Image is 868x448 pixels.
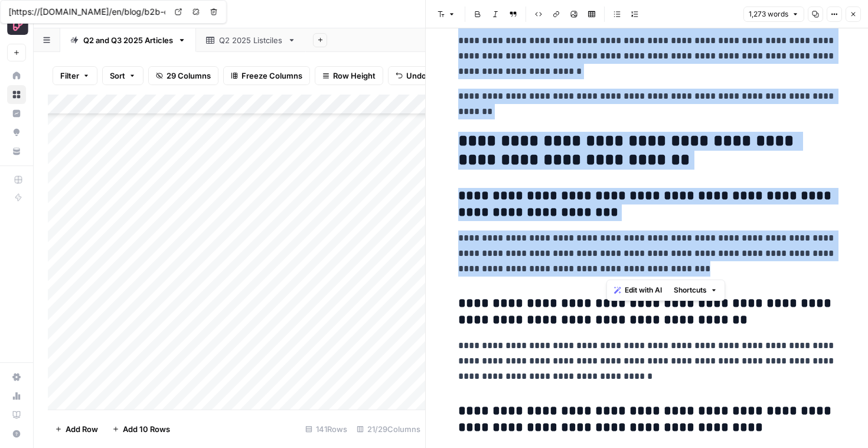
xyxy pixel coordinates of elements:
button: Row Height [315,66,383,85]
span: Freeze Columns [242,70,302,82]
span: Add 10 Rows [123,423,170,435]
button: Add Row [48,420,105,439]
button: Undo [388,66,434,85]
button: Freeze Columns [223,66,310,85]
span: Edit with AI [625,285,662,296]
span: Filter [60,70,79,82]
button: 29 Columns [148,66,218,85]
a: Home [7,66,26,85]
img: Preply Business Logo [7,14,28,35]
span: Shortcuts [674,285,707,296]
a: Usage [7,387,26,405]
button: 1,273 words [743,7,804,22]
div: 141 Rows [301,420,352,439]
a: Opportunities [7,123,26,142]
a: Settings [7,368,26,387]
button: Edit with AI [609,283,667,298]
button: Shortcuts [669,283,722,298]
a: Insights [7,104,26,123]
a: Learning Hub [7,405,26,424]
span: 1,273 words [749,9,788,20]
a: Browse [7,85,26,104]
span: Undo [406,70,426,82]
button: Workspace: Preply Business [7,9,26,39]
button: Sort [102,66,143,85]
span: Add Row [66,423,98,435]
button: Help + Support [7,424,26,443]
a: Your Data [7,142,26,161]
button: Filter [53,66,97,85]
a: Q2 2025 Listciles [196,28,306,52]
span: 29 Columns [167,70,211,82]
div: Q2 and Q3 2025 Articles [83,34,173,46]
button: Add 10 Rows [105,420,177,439]
a: Q2 and Q3 2025 Articles [60,28,196,52]
div: Q2 2025 Listciles [219,34,283,46]
div: 21/29 Columns [352,420,425,439]
span: Sort [110,70,125,82]
span: Row Height [333,70,376,82]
